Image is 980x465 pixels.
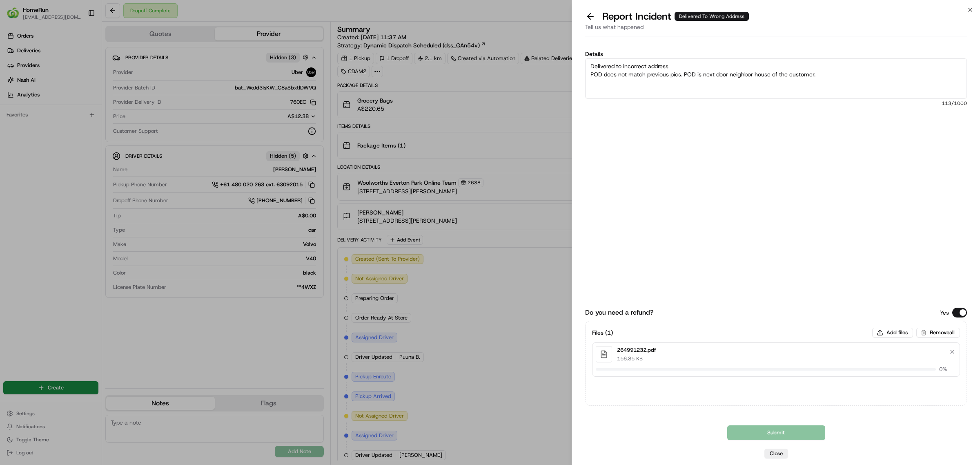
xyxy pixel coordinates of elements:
p: Report Incident [602,10,749,23]
div: Tell us what happened [585,23,967,36]
button: Removeall [916,328,960,338]
div: Delivered To Wrong Address [675,12,749,21]
button: Close [764,449,788,458]
label: Do you need a refund? [585,308,653,317]
p: Yes [940,309,949,317]
span: 113 /1000 [585,100,967,107]
button: Remove file [947,346,958,358]
h3: Files ( 1 ) [592,329,613,337]
p: 156.85 KB [617,355,656,362]
textarea: Delivered to incorrect address POD does not match previous pics. POD is next door neighbor house ... [585,58,967,98]
label: Details [585,51,967,57]
span: 0 % [939,366,955,373]
p: 264991232.pdf [617,346,656,354]
button: Add files [872,328,913,338]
